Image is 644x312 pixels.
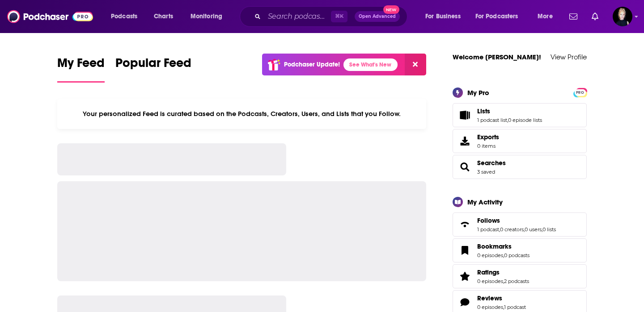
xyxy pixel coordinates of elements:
[453,53,541,61] a: Welcome [PERSON_NAME]!
[456,270,474,283] a: Ratings
[456,218,474,231] a: Follows
[477,216,556,225] a: Follows
[191,10,222,23] span: Monitoring
[477,107,490,115] span: Lists
[57,55,105,76] span: My Feed
[508,117,542,123] a: 0 episode lists
[503,252,504,258] span: ,
[383,5,399,14] span: New
[111,10,137,23] span: Podcasts
[453,103,587,127] span: Lists
[115,55,191,83] a: Popular Feed
[499,226,500,233] span: ,
[477,117,507,123] a: 1 podcast list
[477,304,503,310] a: 0 episodes
[7,8,93,25] img: Podchaser - Follow, Share and Rate Podcasts
[456,244,474,257] a: Bookmarks
[456,135,474,147] span: Exports
[613,7,632,26] span: Logged in as Passell
[467,198,503,206] div: My Activity
[475,10,518,23] span: For Podcasters
[477,216,500,225] span: Follows
[184,9,234,24] button: open menu
[331,11,347,22] span: ⌘ K
[343,58,398,71] a: See What's New
[477,268,500,276] span: Ratings
[477,169,495,175] a: 3 saved
[477,252,503,258] a: 0 episodes
[355,11,400,22] button: Open AdvancedNew
[477,143,499,149] span: 0 items
[57,99,426,129] div: Your personalized Feed is curated based on the Podcasts, Creators, Users, and Lists that you Follow.
[115,55,191,76] span: Popular Feed
[477,242,530,250] a: Bookmarks
[248,6,416,27] div: Search podcasts, credits, & more...
[477,133,499,141] span: Exports
[456,296,474,308] a: Reviews
[504,304,526,310] a: 1 podcast
[453,212,587,237] span: Follows
[477,268,529,276] a: Ratings
[105,9,149,24] button: open menu
[419,9,472,24] button: open menu
[477,226,499,233] a: 1 podcast
[467,88,489,97] div: My Pro
[531,9,564,24] button: open menu
[524,226,525,233] span: ,
[613,7,632,26] button: Show profile menu
[538,10,553,23] span: More
[504,252,530,258] a: 0 podcasts
[470,9,531,24] button: open menu
[542,226,556,233] a: 0 lists
[504,278,529,284] a: 2 podcasts
[284,61,340,68] p: Podchaser Update!
[264,9,331,24] input: Search podcasts, credits, & more...
[507,117,508,123] span: ,
[453,155,587,179] span: Searches
[453,238,587,262] span: Bookmarks
[477,278,503,284] a: 0 episodes
[588,9,602,24] a: Show notifications dropdown
[503,278,504,284] span: ,
[503,304,504,310] span: ,
[613,7,632,26] img: User Profile
[477,294,526,302] a: Reviews
[551,53,587,61] a: View Profile
[148,9,178,24] a: Charts
[500,226,524,233] a: 0 creators
[57,55,105,83] a: My Feed
[575,88,585,95] a: PRO
[456,109,474,121] a: Lists
[477,107,542,115] a: Lists
[154,10,173,23] span: Charts
[477,242,512,250] span: Bookmarks
[542,226,542,233] span: ,
[456,161,474,173] a: Searches
[575,89,585,96] span: PRO
[525,226,542,233] a: 0 users
[453,129,587,153] a: Exports
[453,264,587,288] span: Ratings
[477,294,502,302] span: Reviews
[477,159,506,167] a: Searches
[425,10,461,23] span: For Business
[566,9,581,24] a: Show notifications dropdown
[359,14,396,19] span: Open Advanced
